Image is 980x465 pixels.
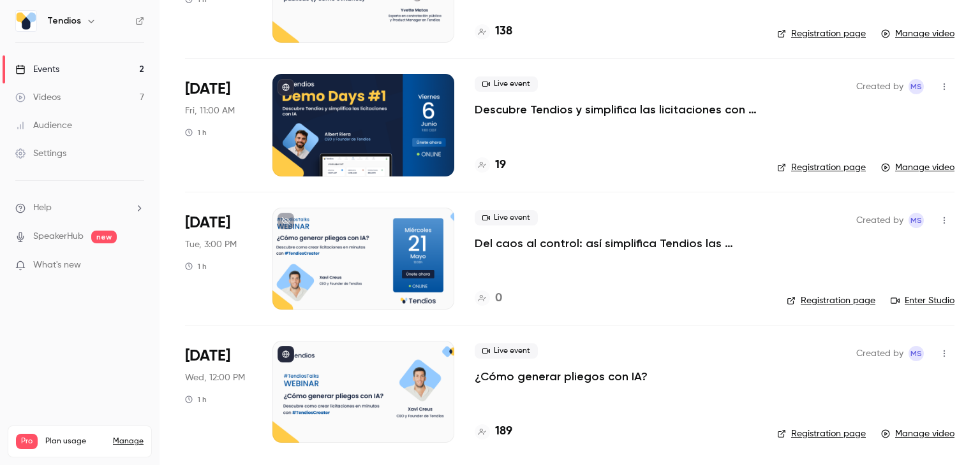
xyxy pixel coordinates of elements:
h4: 19 [495,157,506,174]
a: 189 [475,423,512,440]
a: ¿Cómo generar pliegos con IA? [475,369,648,384]
span: Tue, 3:00 PM [185,238,237,251]
div: 1 h [185,394,207,404]
span: Wed, 12:00 PM [185,371,245,384]
span: [DATE] [185,346,230,366]
div: Settings [15,147,66,160]
div: 1 h [185,261,207,271]
a: Manage video [881,427,954,440]
span: Maria Serra [909,79,924,94]
div: Jun 6 Fri, 11:00 AM (Europe/Madrid) [185,74,252,176]
span: Created by [856,346,903,361]
span: Created by [856,213,903,228]
span: MS [910,346,922,361]
div: May 21 Wed, 12:00 PM (Europe/Madrid) [185,341,252,443]
a: 0 [475,290,502,307]
a: Registration page [777,27,866,40]
span: [DATE] [185,213,230,233]
span: Live event [475,210,538,225]
span: Maria Serra [909,346,924,361]
a: Manage video [881,27,954,40]
div: Videos [15,91,61,104]
h4: 138 [495,23,512,40]
li: help-dropdown-opener [15,201,144,215]
span: Fri, 11:00 AM [185,104,235,117]
span: Created by [856,79,903,94]
div: May 27 Tue, 3:00 PM (Europe/Madrid) [185,208,252,310]
a: Manage [113,436,144,447]
span: MS [910,79,922,94]
iframe: Noticeable Trigger [129,260,144,271]
span: Plan usage [45,436,105,447]
a: Del caos al control: así simplifica Tendios las licitaciones con IA [475,236,766,251]
span: MS [910,213,922,228]
img: Tendios [16,11,36,31]
a: Registration page [777,161,866,174]
a: Registration page [787,294,875,307]
div: Events [15,63,59,76]
a: 19 [475,157,506,174]
h6: Tendios [47,15,81,27]
span: new [91,231,117,243]
a: Descubre Tendios y simplifica las licitaciones con IA [475,102,757,117]
span: What's new [33,259,81,272]
a: SpeakerHub [33,230,84,243]
span: Live event [475,76,538,92]
span: Help [33,201,52,215]
a: Manage video [881,161,954,174]
span: Maria Serra [909,213,924,228]
span: Live event [475,343,538,359]
a: Enter Studio [891,294,954,307]
span: [DATE] [185,79,230,99]
h4: 189 [495,423,512,440]
div: Audience [15,119,72,132]
div: 1 h [185,127,207,138]
span: Pro [16,434,38,449]
h4: 0 [495,290,502,307]
a: Registration page [777,427,866,440]
a: 138 [475,23,512,40]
